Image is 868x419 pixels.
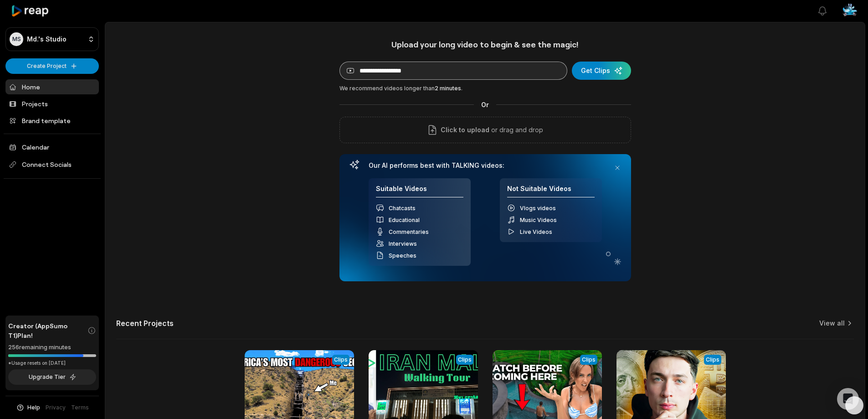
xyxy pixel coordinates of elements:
span: Music Videos [520,217,557,223]
div: Open Intercom Messenger [837,388,859,410]
div: MS [10,32,23,46]
span: Or [474,100,496,109]
button: Get Clips [572,62,631,80]
span: Live Videos [520,228,552,235]
span: Vlogs videos [520,205,556,212]
span: Creator (AppSumo T1) Plan! [8,321,87,340]
button: Create Project [5,58,99,74]
div: *Usage resets on [DATE] [8,360,96,367]
span: Connect Socials [5,156,99,173]
h1: Upload your long video to begin & see the magic! [339,39,631,50]
a: Brand template [5,113,99,128]
a: Projects [5,96,99,111]
h4: Suitable Videos [376,185,463,198]
div: 256 remaining minutes [8,343,96,352]
span: Educational [389,217,420,223]
p: or drag and drop [489,124,543,135]
span: Commentaries [389,228,429,235]
button: Help [16,403,40,412]
div: We recommend videos longer than . [339,84,631,93]
span: Click to upload [441,124,489,135]
a: Privacy [46,403,66,412]
span: Help [27,403,40,412]
a: Terms [71,403,89,412]
a: Home [5,79,99,94]
h4: Not Suitable Videos [507,185,595,198]
h2: Recent Projects [116,319,174,328]
a: Calendar [5,140,99,155]
p: Md.'s Studio [27,35,67,43]
span: Chatcasts [389,205,416,212]
span: Interviews [389,240,417,247]
button: Upgrade Tier [8,369,96,385]
span: 2 minutes [435,85,461,92]
a: View all [819,319,845,328]
h3: Our AI performs best with TALKING videos: [369,161,602,170]
span: Speeches [389,252,416,259]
